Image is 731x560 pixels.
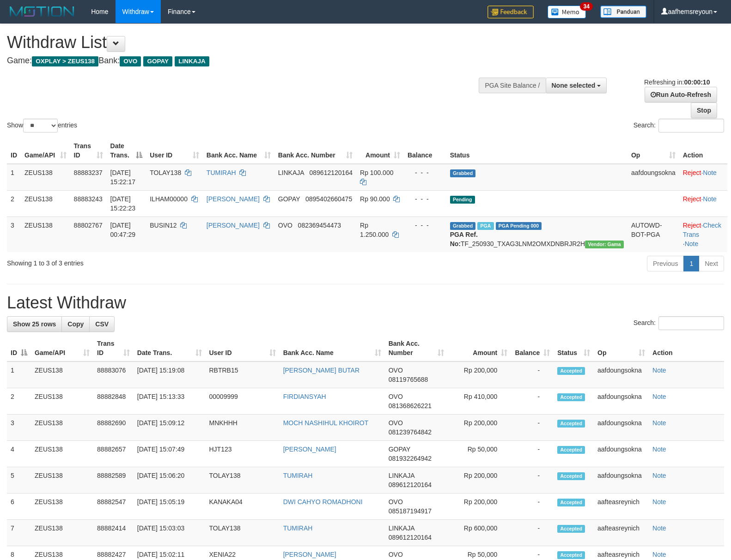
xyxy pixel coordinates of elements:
span: 34 [580,2,592,11]
td: Rp 50,000 [448,441,511,467]
td: · [679,190,727,217]
a: Reject [683,222,701,229]
a: MOCH NASHIHUL KHOIROT [283,419,369,427]
span: Copy 081932264942 to clipboard [389,455,432,462]
th: Status: activate to sort column ascending [554,335,594,361]
span: Pending [450,196,475,204]
a: Note [652,472,666,479]
span: OVO [278,222,292,229]
span: CSV [95,320,109,328]
td: - [511,467,554,494]
td: 88883076 [93,361,134,388]
td: 88882848 [93,388,134,415]
span: Rp 1.250.000 [360,222,389,238]
td: MNKHHH [206,415,280,441]
h1: Latest Withdraw [7,294,724,312]
td: [DATE] 15:19:08 [134,361,206,388]
td: [DATE] 15:06:20 [134,467,206,494]
span: Copy 082369454473 to clipboard [298,222,341,229]
a: Note [652,367,666,374]
div: - - - [408,221,443,230]
span: Vendor URL: https://trx31.1velocity.biz [585,241,624,248]
td: Rp 200,000 [448,361,511,388]
img: MOTION_logo.png [7,5,77,18]
td: aafdoungsokna [594,441,649,467]
th: Game/API: activate to sort column ascending [31,335,93,361]
td: - [511,520,554,546]
strong: 00:00:10 [684,78,710,86]
span: None selected [552,82,596,89]
td: aafdoungsokna [594,388,649,415]
span: LINKAJA [175,56,209,66]
td: 88882414 [93,520,134,546]
td: - [511,361,554,388]
td: AUTOWD-BOT-PGA [627,217,679,252]
th: ID [7,138,21,164]
td: 2 [7,190,21,217]
td: 1 [7,361,31,388]
a: 1 [683,256,699,271]
th: Game/API: activate to sort column ascending [21,138,70,164]
th: Amount: activate to sort column ascending [356,138,404,164]
td: ZEUS138 [21,190,70,217]
td: ZEUS138 [31,441,93,467]
td: - [511,441,554,467]
th: Bank Acc. Number: activate to sort column ascending [385,335,448,361]
span: Refreshing in: [644,78,710,86]
a: FIRDIANSYAH [283,393,326,400]
td: - [511,388,554,415]
input: Search: [658,316,724,330]
span: ILHAM00000 [150,195,188,203]
span: LINKAJA [278,169,304,176]
td: [DATE] 15:13:33 [134,388,206,415]
span: Accepted [557,525,585,533]
a: Check Trans [683,222,721,238]
td: 4 [7,441,31,467]
td: [DATE] 15:07:49 [134,441,206,467]
span: Accepted [557,446,585,454]
span: Copy [67,320,84,328]
td: 1 [7,164,21,191]
span: OXPLAY > ZEUS138 [32,56,98,66]
span: Copy 089612120164 to clipboard [389,481,432,488]
th: Bank Acc. Name: activate to sort column ascending [203,138,274,164]
a: Note [652,393,666,400]
a: Previous [647,256,684,271]
a: Next [699,256,724,271]
button: None selected [546,78,607,93]
td: · · [679,217,727,252]
td: aafteasreynich [594,520,649,546]
td: ZEUS138 [31,361,93,388]
span: 88883243 [74,195,103,203]
span: [DATE] 00:47:29 [110,222,136,238]
a: CSV [89,316,115,332]
select: Showentries [23,119,58,132]
span: Copy 089612120164 to clipboard [389,534,432,541]
label: Search: [634,316,724,330]
td: ZEUS138 [21,164,70,191]
td: TOLAY138 [206,520,280,546]
span: GOPAY [278,195,300,203]
a: Show 25 rows [7,316,62,332]
td: Rp 600,000 [448,520,511,546]
span: Copy 081239764842 to clipboard [389,428,432,436]
a: Stop [691,102,717,118]
span: TOLAY138 [150,169,181,176]
span: Marked by aafsreyleap [477,222,493,230]
td: Rp 200,000 [448,467,511,494]
td: TF_250930_TXAG3LNM2OMXDNBRJR2H [446,217,627,252]
a: TUMIRAH [207,169,236,176]
div: - - - [408,194,443,204]
th: Amount: activate to sort column ascending [448,335,511,361]
td: ZEUS138 [31,388,93,415]
span: BUSIN12 [150,222,177,229]
span: Accepted [557,420,585,428]
td: TOLAY138 [206,467,280,494]
span: [DATE] 15:22:17 [110,169,136,186]
td: - [511,415,554,441]
a: DWI CAHYO ROMADHONI [283,498,363,506]
td: ZEUS138 [21,217,70,252]
td: RBTRB15 [206,361,280,388]
img: panduan.png [600,6,646,18]
a: Note [703,169,717,176]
